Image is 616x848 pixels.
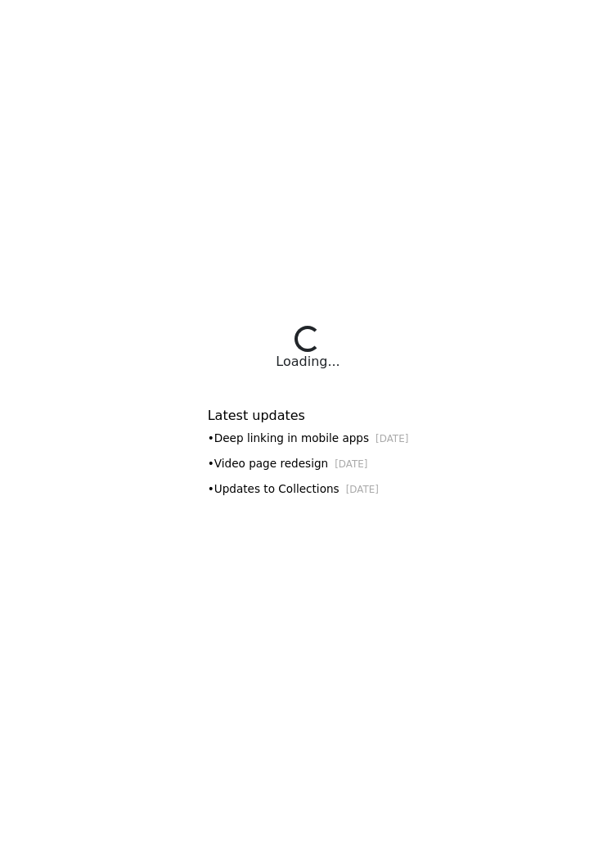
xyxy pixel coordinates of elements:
[208,480,409,498] div: • Updates to Collections
[375,433,408,444] small: [DATE]
[346,484,379,495] small: [DATE]
[208,408,409,423] h6: Latest updates
[208,430,409,447] div: • Deep linking in mobile apps
[276,352,339,372] div: Loading...
[335,458,367,470] small: [DATE]
[208,455,409,472] div: • Video page redesign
